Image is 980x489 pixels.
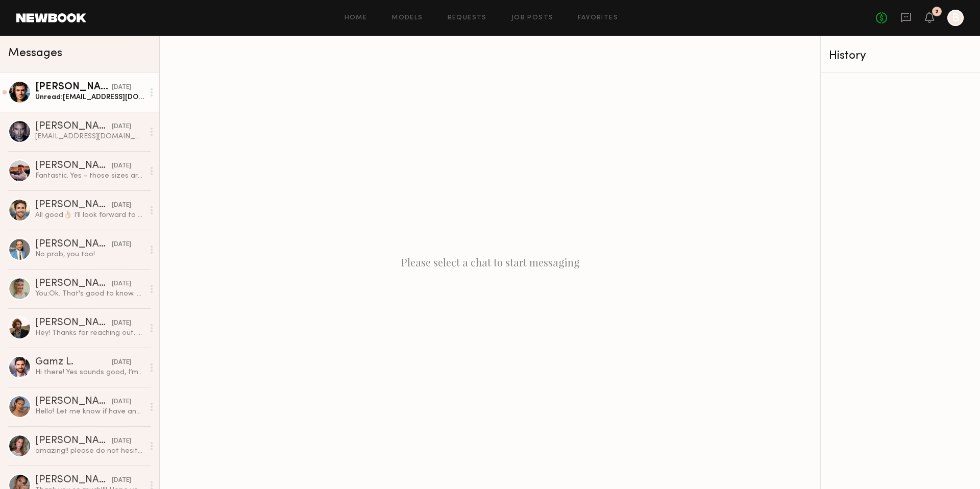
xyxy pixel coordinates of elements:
[35,171,144,181] div: Fantastic. Yes - those sizes are spot on!
[112,476,131,485] div: [DATE]
[35,161,112,171] div: [PERSON_NAME]
[112,83,131,92] div: [DATE]
[391,15,423,21] a: Models
[112,122,131,132] div: [DATE]
[8,47,62,59] span: Messages
[35,328,144,338] div: Hey! Thanks for reaching out. Sounds fun. What would be the terms/usage?
[35,318,112,328] div: [PERSON_NAME]
[935,9,939,15] div: 2
[112,436,131,446] div: [DATE]
[112,279,131,289] div: [DATE]
[35,210,144,220] div: All good👌🏼 I’ll look forward to more details over email!
[35,239,112,250] div: [PERSON_NAME]
[112,161,131,171] div: [DATE]
[112,319,131,328] div: [DATE]
[345,15,367,21] a: Home
[35,279,112,289] div: [PERSON_NAME]
[35,397,112,407] div: [PERSON_NAME]
[35,436,112,446] div: [PERSON_NAME]
[947,10,964,26] a: B
[35,82,112,92] div: [PERSON_NAME]
[35,132,144,141] div: [EMAIL_ADDRESS][DOMAIN_NAME] [PHONE_NUMBER]
[35,200,112,210] div: [PERSON_NAME]
[112,358,131,368] div: [DATE]
[511,15,554,21] a: Job Posts
[35,357,112,368] div: Gamz L.
[578,15,618,21] a: Favorites
[112,397,131,407] div: [DATE]
[35,289,144,299] div: You: Ok. That's good to know. Let's connect when you get back in town. Have a safe trip!
[35,368,144,377] div: Hi there! Yes sounds good, I’m available 10/13 to 10/15, let me know if you have any questions!
[112,240,131,250] div: [DATE]
[112,201,131,210] div: [DATE]
[160,36,820,489] div: Please select a chat to start messaging
[35,92,144,102] div: Unread: [EMAIL_ADDRESS][DOMAIN_NAME]
[35,446,144,456] div: amazing!! please do not hesitate to reach out for future projects! you were so great to work with
[35,250,144,259] div: No prob, you too!
[448,15,487,21] a: Requests
[35,121,112,132] div: [PERSON_NAME]
[35,407,144,417] div: Hello! Let me know if have any other clients coming up
[35,475,112,485] div: [PERSON_NAME]
[829,50,972,62] div: History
